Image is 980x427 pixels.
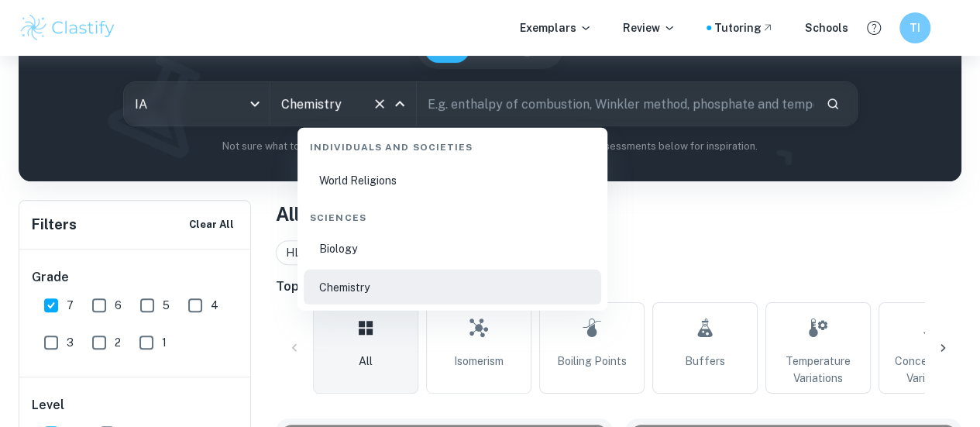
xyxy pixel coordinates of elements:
[906,19,924,36] h6: TI
[820,91,846,117] button: Search
[417,82,813,126] input: E.g. enthalpy of combustion, Winkler method, phosphate and temperature...
[185,213,238,236] button: Clear All
[369,93,390,115] button: Clear
[805,19,848,36] a: Schools
[304,270,601,305] li: Chemistry
[714,19,774,36] a: Tutoring
[32,268,239,287] h6: Grade
[286,244,308,261] span: HL
[685,353,725,370] span: Buffers
[304,198,601,231] div: Sciences
[389,93,411,115] button: Close
[32,214,77,236] h6: Filters
[276,200,961,228] h1: All Chemistry IA Examples
[276,240,326,265] div: HL
[520,19,592,36] p: Exemplars
[115,297,122,314] span: 6
[276,277,961,296] h6: Topic
[31,139,949,154] p: Not sure what to search for? You can always look through our example Internal Assessments below f...
[115,334,121,351] span: 2
[304,163,601,198] li: World Religions
[67,334,74,351] span: 3
[557,353,627,370] span: Boiling Points
[623,19,676,36] p: Review
[359,353,373,370] span: All
[861,15,887,41] button: Help and Feedback
[454,353,504,370] span: Isomerism
[67,297,74,314] span: 7
[124,82,270,126] div: IA
[162,334,167,351] span: 1
[19,12,117,43] img: Clastify logo
[772,353,864,387] span: Temperature Variations
[163,297,170,314] span: 5
[32,396,239,415] h6: Level
[885,353,977,387] span: Concentration Variations
[899,12,930,43] button: TI
[304,128,601,160] div: Individuals and Societies
[304,231,601,267] li: Biology
[211,297,218,314] span: 4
